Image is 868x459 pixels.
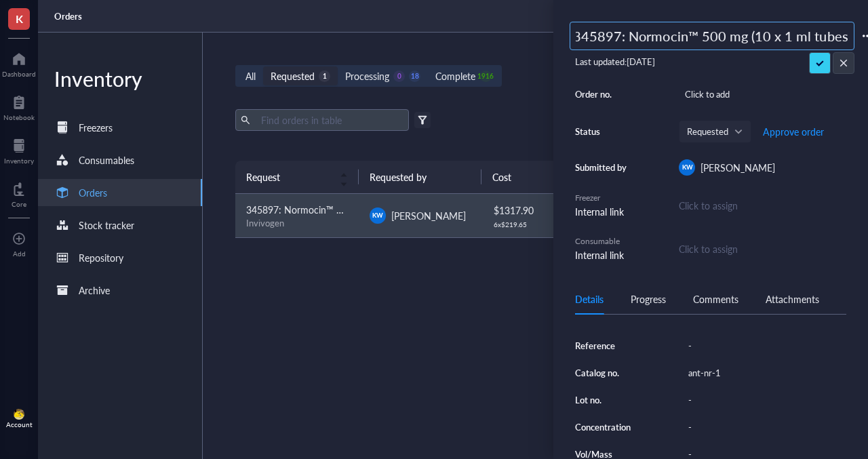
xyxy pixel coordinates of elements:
div: Last updated: [DATE] [575,56,846,68]
div: ant-nr-1 [682,363,846,382]
div: Internal link [575,247,629,262]
a: Notebook [3,92,35,121]
th: Requested by [359,161,481,193]
th: Request [235,161,358,193]
div: Order no. [575,88,629,100]
div: Archive [79,283,110,298]
a: Orders [38,179,202,206]
span: [PERSON_NAME] [701,161,775,174]
div: Freezers [79,120,113,135]
div: Dashboard [2,70,36,78]
div: Requested [271,68,315,83]
div: Orders [79,185,107,200]
button: Approve order [762,121,825,142]
span: Approve order [763,126,824,137]
div: Freezer [575,192,629,204]
div: Add [13,250,26,258]
div: Core [12,200,26,208]
a: Orders [54,10,85,22]
div: 1 [319,71,330,82]
div: $ 1317.90 [494,203,549,218]
a: Consumables [38,146,202,174]
div: Click to assign [679,198,846,213]
div: Lot no. [575,394,644,406]
a: Freezers [38,114,202,141]
span: KW [372,211,382,220]
div: segmented control [235,65,501,87]
div: Consumable [575,235,629,247]
div: - [682,336,846,355]
span: Requested [687,125,741,138]
div: 18 [409,71,420,82]
a: Repository [38,244,202,271]
div: 1916 [480,71,492,82]
div: Consumables [79,153,134,167]
a: Core [12,178,26,208]
div: Reference [575,340,644,352]
div: - [682,418,846,437]
div: Account [6,420,33,428]
div: Click to assign [679,241,846,256]
img: da48f3c6-a43e-4a2d-aade-5eac0d93827f.jpeg [14,409,24,420]
div: All [245,68,256,83]
div: Click to add [679,85,846,104]
div: 0 [393,71,405,82]
div: 6 x $ 219.65 [494,220,549,228]
div: Complete [435,68,475,83]
span: KW [682,163,692,172]
input: Find orders in table [256,110,403,130]
a: Dashboard [2,48,36,78]
th: Cost [481,161,559,193]
div: Repository [79,250,123,265]
div: Comments [693,292,738,306]
span: Request [246,169,331,184]
div: Internal link [575,204,629,219]
span: K [16,10,23,27]
div: Processing [345,68,389,83]
div: Submitted by [575,161,629,174]
span: [PERSON_NAME] [391,209,466,222]
div: Invivogen [246,217,347,229]
div: Status [575,125,629,138]
div: Inventory [4,157,34,165]
div: Stock tracker [79,218,134,233]
a: Inventory [4,135,34,165]
div: Notebook [3,113,35,121]
div: Attachments [766,292,819,306]
a: Archive [38,277,202,304]
div: Details [575,292,604,306]
div: - [682,391,846,410]
div: Inventory [38,65,202,92]
a: Stock tracker [38,212,202,239]
div: Progress [631,292,666,306]
span: 345897: Normocin™ 500 mg (10 x 1 ml tubes) [246,203,441,216]
div: Catalog no. [575,367,644,379]
div: Concentration [575,421,644,433]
